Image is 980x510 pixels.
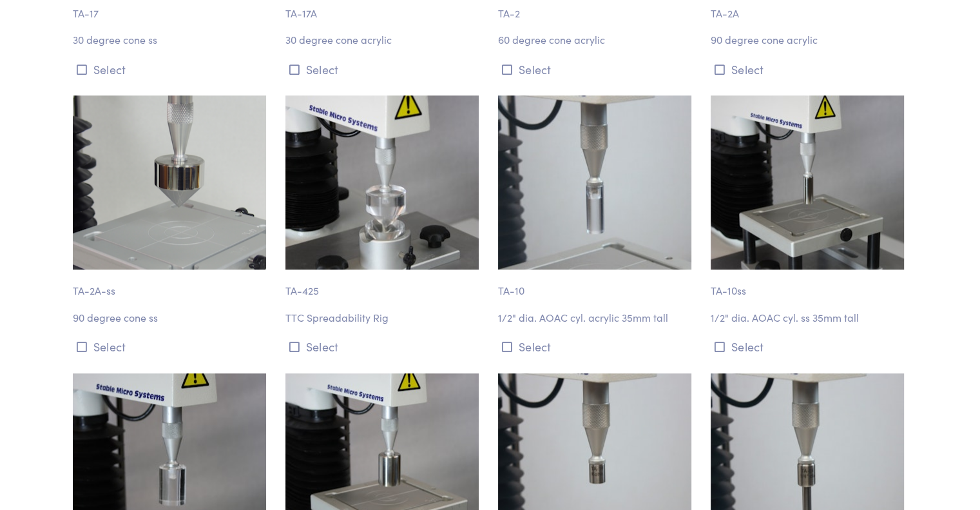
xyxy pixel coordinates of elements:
p: TTC Spreadability Rig [285,309,483,326]
p: 1/2" dia. AOAC cyl. ss 35mm tall [711,309,908,326]
img: cylinder_ta-10ss_half-inch-diameter.jpg [711,95,904,270]
button: Select [73,59,270,80]
button: Select [711,336,908,357]
img: cylinder_ta-10_half-inch-diameter_2.jpg [498,95,691,270]
p: 30 degree cone ss [73,32,270,48]
p: TA-10ss [711,270,908,299]
p: TA-425 [285,270,483,299]
button: Select [73,336,270,357]
p: 90 degree cone acrylic [711,32,908,48]
button: Select [498,59,695,80]
img: cone_ta-425_spreadability-rig.jpg [285,95,479,270]
button: Select [285,336,483,357]
button: Select [711,59,908,80]
p: 60 degree cone acrylic [498,32,695,48]
p: TA-10 [498,270,695,299]
button: Select [285,59,483,80]
img: cone_ta-2a-ss_90-degree.jpg [73,95,266,270]
p: TA-2A-ss [73,270,270,299]
button: Select [498,336,695,357]
p: 90 degree cone ss [73,309,270,326]
p: 30 degree cone acrylic [285,32,483,48]
p: 1/2" dia. AOAC cyl. acrylic 35mm tall [498,309,695,326]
